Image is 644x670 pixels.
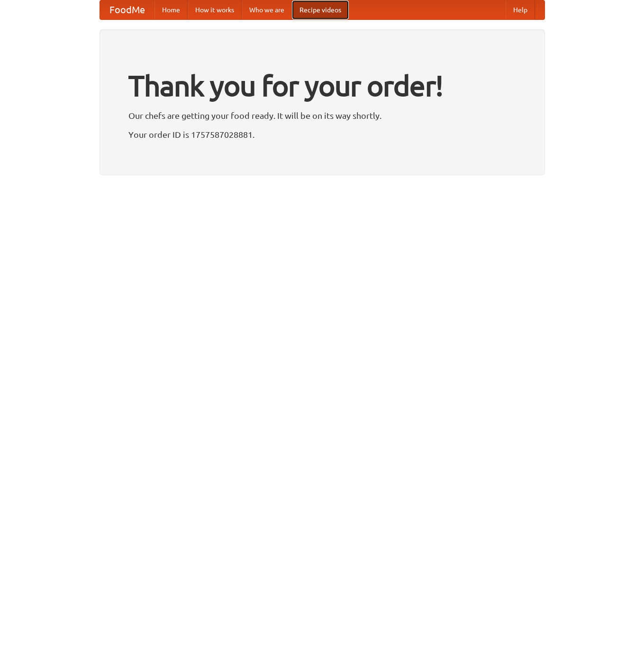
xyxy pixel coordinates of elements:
[188,0,242,19] a: How it works
[292,0,349,19] a: Recipe videos
[100,0,154,19] a: FoodMe
[128,108,516,123] p: Our chefs are getting your food ready. It will be on its way shortly.
[154,0,188,19] a: Home
[242,0,292,19] a: Who we are
[128,127,516,142] p: Your order ID is 1757587028881.
[128,63,516,108] h1: Thank you for your order!
[506,0,535,19] a: Help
